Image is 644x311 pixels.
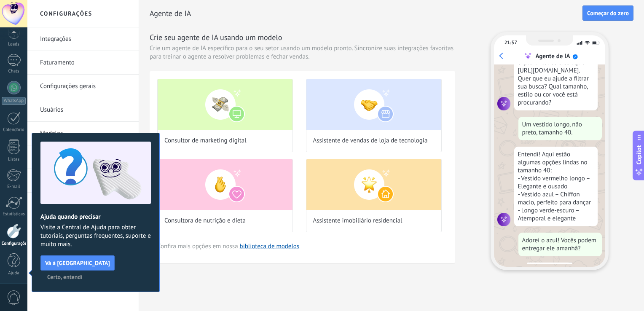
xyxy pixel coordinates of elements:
[40,98,130,122] a: Usuários
[43,271,86,283] button: Certo, entendi
[313,137,428,145] span: Assistente de vendas de loja de tecnologia
[158,159,292,210] img: Consultora de nutrição e dieta
[27,122,139,145] li: Modelos
[40,255,115,271] button: Vá à [GEOGRAPHIC_DATA]
[240,242,300,250] a: biblioteca de modelos
[306,79,441,130] img: Assistente de vendas de loja de tecnologia
[40,27,130,51] a: Integrações
[27,27,139,51] li: Integrações
[2,42,26,47] div: Leads
[45,260,110,266] span: Vá à [GEOGRAPHIC_DATA]
[514,147,598,226] div: Entendi! Aqui estão algumas opções lindas no tamanho 40: - Vestido vermelho longo – Elegante e ou...
[518,117,602,140] div: Um vestido longo, não preto, tamanho 40.
[40,51,130,75] a: Faturamento
[27,98,139,122] li: Usuários
[40,122,130,145] a: Modelos
[518,233,602,256] div: Adorei o azul! Vocês podem entregar ele amanhã?
[535,52,570,60] div: Agente de IA
[27,75,139,98] li: Configurações gerais
[158,79,292,130] img: Consultor de marketing digital
[313,217,402,225] span: Assistente imobiliário residencial
[40,75,130,98] a: Configurações gerais
[635,145,643,165] span: Copilot
[27,51,139,75] li: Faturamento
[2,271,26,276] div: Ajuda
[497,213,511,226] img: agent icon
[2,69,26,74] div: Chats
[306,159,441,210] img: Assistente imobiliário residencial
[514,47,598,110] div: Olá! Sim, temos! Você pode explorar todos eles aqui: [URL][DOMAIN_NAME]. Quer que eu ajude a filt...
[164,137,247,145] span: Consultor de marketing digital
[2,184,26,190] div: E-mail
[497,97,511,110] img: agent icon
[150,32,455,43] h3: Crie seu agente de IA usando um modelo
[504,40,517,46] div: 21:57
[150,5,582,22] h2: Agente de IA
[2,241,26,247] div: Configurações
[157,242,299,250] span: Confira mais opções em nossa
[2,127,26,133] div: Calendário
[47,274,83,280] span: Certo, entendi
[40,223,151,249] span: Visite a Central de Ajuda para obter tutoriais, perguntas frequentes, suporte e muito mais.
[2,157,26,162] div: Listas
[587,10,629,16] span: Começar do zero
[40,213,151,221] h2: Ajuda quando precisar
[164,217,246,225] span: Consultora de nutrição e dieta
[150,44,455,61] span: Crie um agente de IA específico para o seu setor usando um modelo pronto. Sincronize suas integra...
[2,212,26,217] div: Estatísticas
[2,97,26,105] div: WhatsApp
[582,5,633,21] button: Começar do zero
